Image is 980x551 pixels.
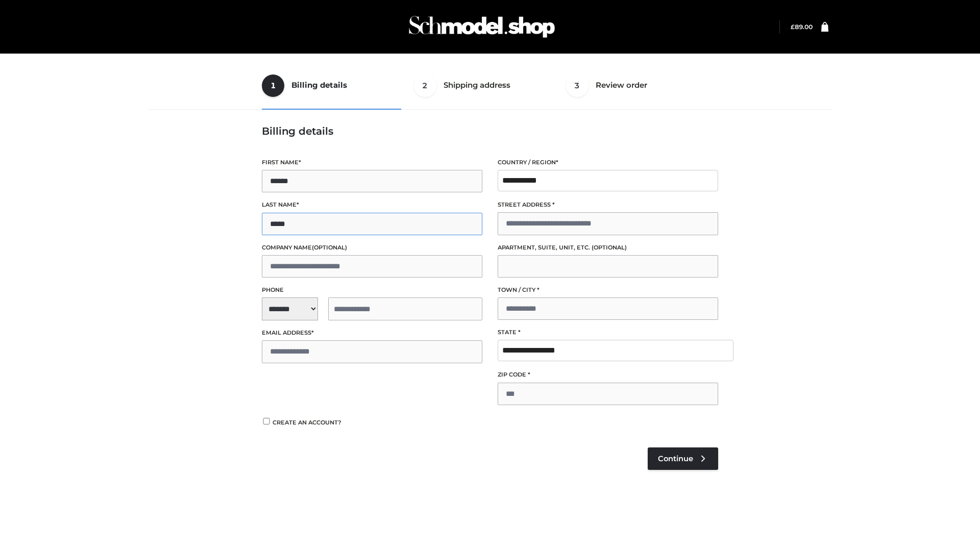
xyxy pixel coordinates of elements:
span: Create an account? [273,419,341,426]
label: Email address [262,328,482,338]
input: Create an account? [262,418,271,424]
label: Street address [498,200,718,210]
span: £ [791,23,795,31]
a: £89.00 [791,23,813,31]
span: (optional) [592,244,627,251]
label: ZIP Code [498,370,718,380]
img: Schmodel Admin 964 [405,7,558,47]
span: Continue [658,454,693,463]
label: Last name [262,200,482,210]
label: Phone [262,285,482,295]
label: First name [262,158,482,167]
span: (optional) [312,244,347,251]
label: Town / City [498,285,718,295]
label: Company name [262,243,482,253]
bdi: 89.00 [791,23,813,31]
label: Country / Region [498,158,718,167]
a: Continue [648,447,718,470]
label: State [498,328,718,337]
label: Apartment, suite, unit, etc. [498,243,718,253]
h3: Billing details [262,125,718,137]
